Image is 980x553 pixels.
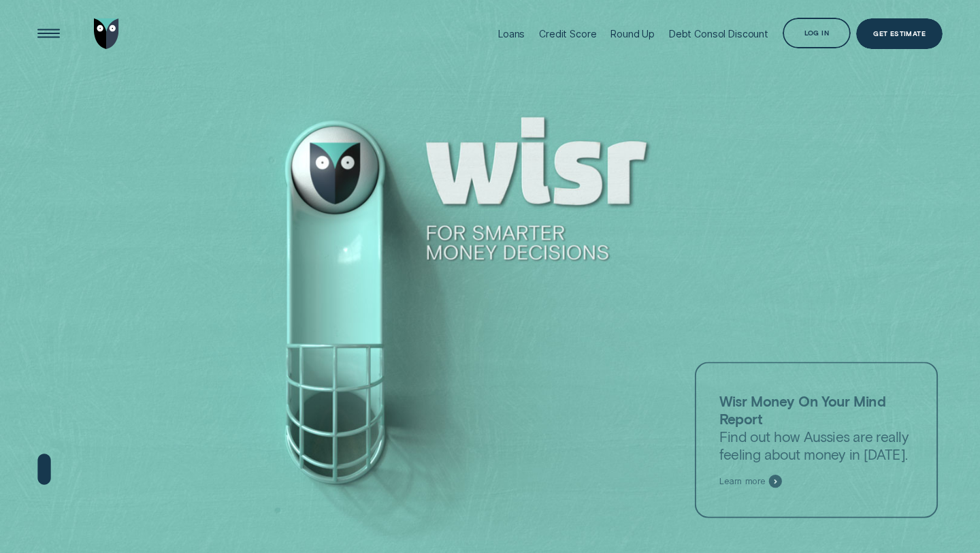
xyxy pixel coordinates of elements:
[669,28,768,39] div: Debt Consol Discount
[498,28,525,39] div: Loans
[856,18,943,49] a: Get Estimate
[719,392,913,463] p: Find out how Aussies are really feeling about money in [DATE].
[783,18,851,48] button: Log in
[539,28,596,39] div: Credit Score
[94,18,119,49] img: Wisr
[610,28,655,39] div: Round Up
[719,476,766,487] span: Learn more
[695,362,938,518] a: Wisr Money On Your Mind ReportFind out how Aussies are really feeling about money in [DATE].Learn...
[33,18,64,49] button: Open Menu
[719,392,886,427] strong: Wisr Money On Your Mind Report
